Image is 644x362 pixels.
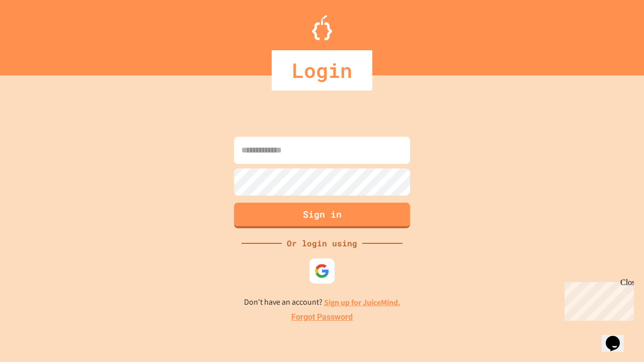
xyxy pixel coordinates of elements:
iframe: chat widget [560,278,634,321]
p: Don't have an account? [244,296,400,309]
iframe: chat widget [602,322,634,352]
button: Sign in [234,203,410,228]
div: Login [272,50,372,90]
div: Chat with us now!Close [4,4,69,64]
div: Or login using [282,237,362,249]
a: Sign up for JuiceMind. [324,297,400,308]
img: google-icon.svg [314,263,330,279]
a: Forgot Password [291,311,353,323]
img: Logo.svg [312,15,332,40]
